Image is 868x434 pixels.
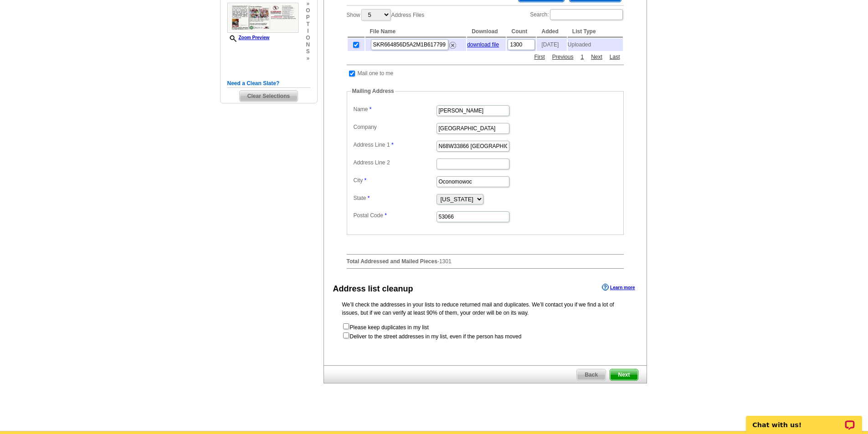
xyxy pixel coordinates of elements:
img: small-thumb.jpg [227,3,298,33]
label: Postal Code [354,211,436,220]
td: Uploaded [568,38,623,51]
span: s [306,48,310,55]
a: Back [576,369,606,381]
strong: Total Addressed and Mailed Pieces [347,258,437,265]
th: Added [537,26,566,37]
form: Please keep duplicates in my list Deliver to the street addresses in my list, even if the person ... [342,322,628,341]
span: Next [610,369,637,380]
img: delete.png [449,42,456,49]
a: First [532,53,547,61]
label: Address Line 1 [354,141,436,149]
span: » [306,0,310,7]
span: o [306,35,310,41]
span: 1301 [439,258,452,265]
legend: Mailing Address [351,87,395,95]
span: o [306,7,310,14]
label: Address Line 2 [354,158,436,167]
span: Back [577,369,606,380]
span: n [306,41,310,48]
a: Zoom Preview [227,35,270,40]
h5: Need a Clean Slate? [227,79,310,88]
th: File Name [365,26,467,37]
span: Clear Selections [240,91,298,102]
th: List Type [568,26,623,37]
label: State [354,194,436,202]
label: Show Address Files [347,8,425,21]
th: Count [507,26,536,37]
label: Company [354,123,436,131]
span: t [306,21,310,28]
a: 1 [578,53,586,61]
select: ShowAddress Files [361,9,390,20]
td: Mail one to me [357,69,394,78]
a: Next [589,53,605,61]
label: Name [354,105,436,113]
div: Address list cleanup [333,283,413,295]
span: p [306,14,310,21]
p: We’ll check the addresses in your lists to reduce returned mail and duplicates. We’ll contact you... [342,301,628,317]
a: Learn more [602,284,635,291]
a: Previous [550,53,576,61]
span: » [306,55,310,62]
span: i [306,28,310,35]
iframe: LiveChat chat widget [740,405,868,434]
label: City [354,176,436,184]
label: Search: [530,8,623,21]
input: Search: [550,9,623,20]
td: [DATE] [537,38,566,51]
a: Remove this list [449,40,456,46]
a: download file [467,41,499,48]
a: Last [607,53,622,61]
th: Download [467,26,506,37]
